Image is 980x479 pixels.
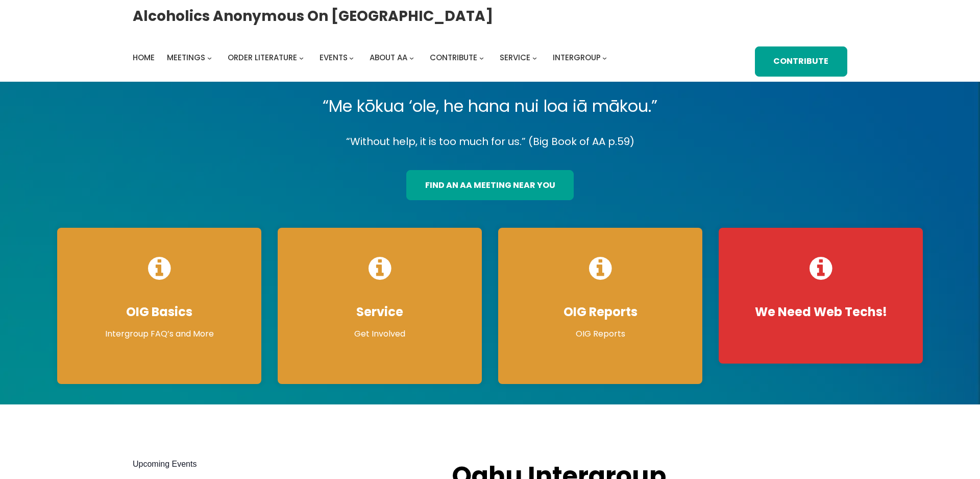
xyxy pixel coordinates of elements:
[288,304,472,320] h4: Service
[299,56,304,60] button: Order Literature submenu
[320,52,348,63] span: Events
[755,46,847,77] a: Contribute
[409,56,414,60] button: About AA submenu
[67,328,251,340] p: Intergroup FAQ’s and More
[553,52,601,63] span: Intergroup
[167,51,205,65] a: Meetings
[349,56,354,60] button: Events submenu
[500,51,530,65] a: Service
[167,52,205,63] span: Meetings
[602,56,607,60] button: Intergroup submenu
[133,52,155,63] span: Home
[500,52,530,63] span: Service
[133,4,493,29] a: Alcoholics Anonymous on [GEOGRAPHIC_DATA]
[430,52,477,63] span: Contribute
[133,458,431,470] h2: Upcoming Events
[133,51,155,65] a: Home
[406,170,574,200] a: find an aa meeting near you
[133,51,610,65] nav: Intergroup
[228,52,297,63] span: Order Literature
[729,304,913,320] h4: We Need Web Techs!
[430,51,477,65] a: Contribute
[320,51,348,65] a: Events
[508,304,692,320] h4: OIG Reports
[532,56,537,60] button: Service submenu
[553,51,601,65] a: Intergroup
[370,52,407,63] span: About AA
[288,328,472,340] p: Get Involved
[49,133,931,151] p: “Without help, it is too much for us.” (Big Book of AA p.59)
[67,304,251,320] h4: OIG Basics
[207,56,212,60] button: Meetings submenu
[508,328,692,340] p: OIG Reports
[479,56,484,60] button: Contribute submenu
[370,51,407,65] a: About AA
[49,92,931,121] p: “Me kōkua ‘ole, he hana nui loa iā mākou.”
